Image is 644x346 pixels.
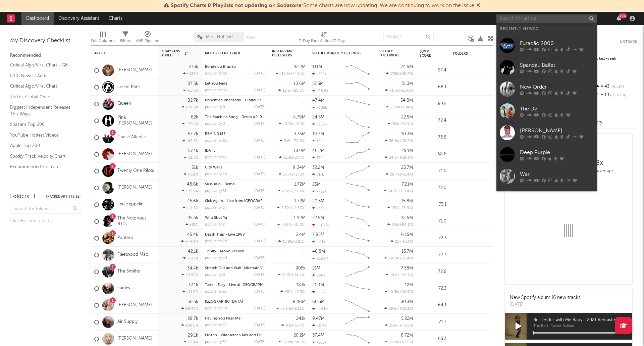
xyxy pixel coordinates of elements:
[292,206,305,210] span: +2.87 %
[312,115,324,119] div: 24.5M
[496,100,597,122] a: The Dø
[254,122,265,126] div: [DATE]
[400,89,412,93] span: -28.6 %
[420,150,446,158] div: 68.6
[205,283,386,287] a: Take It Easy - Live at [GEOGRAPHIC_DATA], [GEOGRAPHIC_DATA], [GEOGRAPHIC_DATA], 10/20-22/1976
[388,122,413,126] div: ( )
[183,88,198,93] div: -25.3 %
[254,206,265,210] div: [DATE]
[342,196,373,213] svg: Chart title
[205,256,227,260] div: popularity: 44
[520,39,594,47] div: Furacão 2000
[401,132,413,136] div: 10.3M
[312,182,321,187] div: 25M
[184,155,198,160] div: -11.5 %
[342,247,373,263] svg: Chart title
[205,156,227,159] div: popularity: 43
[420,251,446,259] div: 72.7
[312,122,328,127] div: -35.9k
[293,156,305,160] span: -37.7 %
[520,170,594,178] div: War
[104,12,127,25] a: Charts
[205,189,226,193] div: popularity: 51
[205,72,227,76] div: popularity: 65
[399,223,412,227] span: +84.1 %
[395,240,401,244] span: 20k
[293,173,305,177] span: +270 %
[392,122,398,126] span: 35k
[342,96,373,112] svg: Chart title
[136,29,159,48] div: A&R Pipeline
[117,185,152,191] a: [PERSON_NAME]
[117,202,144,207] a: Led Zeppelin
[520,83,594,91] div: New Order
[453,52,503,56] div: Folders
[117,319,138,325] a: Air Supply
[279,155,306,160] div: ( )
[205,183,265,186] div: Sussudio - Demo
[205,317,240,320] a: Having You Near Me
[420,217,446,226] div: 71.0
[294,199,306,203] div: 1.72M
[500,25,594,33] div: Recently Viewed
[189,65,198,69] div: 273k
[205,172,227,176] div: popularity: 74
[91,29,115,48] div: Edit Columns
[171,3,302,8] span: Spotify Charts & Playlists not updating on Sodatone
[312,132,324,136] div: 19.7M
[312,199,324,203] div: 20.5M
[294,182,306,187] div: 1.72M
[205,199,265,203] div: Sick Again - Live from Knebworth, 1979
[117,252,148,258] a: Fleetwood Mac
[385,155,413,160] div: ( )
[10,153,74,160] a: Spotify Track Velocity Chart
[205,149,216,153] a: [DATE]
[293,165,306,170] div: 9.04M
[312,189,327,194] div: -738k
[520,105,594,113] div: The Dø
[136,37,159,45] div: A&R Pipeline
[10,37,80,45] div: My Discovery Checklist
[401,65,413,69] div: 74.5M
[293,190,305,193] span: -11.4 %
[192,165,198,170] div: 51k
[283,89,291,93] span: 12.2k
[280,139,306,143] div: ( )
[476,3,480,8] span: Dismiss
[182,189,198,193] div: +39.2 %
[279,122,306,126] div: ( )
[391,239,413,244] div: ( )
[205,132,265,136] div: REMIND ME
[612,94,626,97] span: +120 %
[293,115,306,119] div: 4.79M
[620,39,637,45] button: Untrack
[117,84,140,90] a: Linkin Park
[299,37,349,45] div: 7-Day Fans Added (7-Day Fans Added)
[342,62,373,79] svg: Chart title
[420,66,446,75] div: 67.4
[10,93,74,101] a: TikTok Global Chart
[117,216,155,227] a: The Notorious B.I.G.
[117,302,152,308] a: [PERSON_NAME]
[187,216,198,220] div: 45.5k
[342,263,373,280] svg: Chart title
[420,201,446,209] div: 73.1
[184,172,198,177] div: +131 %
[401,115,413,119] div: 22.5M
[10,104,74,117] a: Biggest Independent Releases This Week
[292,139,305,143] span: -79.8 %
[254,89,265,92] div: [DATE]
[520,148,594,156] div: Deep Purple
[187,199,198,203] div: 45.6k
[386,71,413,76] div: ( )
[312,172,324,177] div: 711k
[283,173,292,177] span: 17.7k
[205,115,265,119] div: The Machine Song - Demo #2, Revisited
[399,156,412,160] span: +19.3 %
[389,139,398,143] span: 38.1k
[10,132,74,139] a: YouTube Hottest Videos
[282,190,292,193] span: 4.69k
[389,257,398,260] span: 38.7k
[187,266,198,270] div: 34.4k
[254,72,265,76] div: [DATE]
